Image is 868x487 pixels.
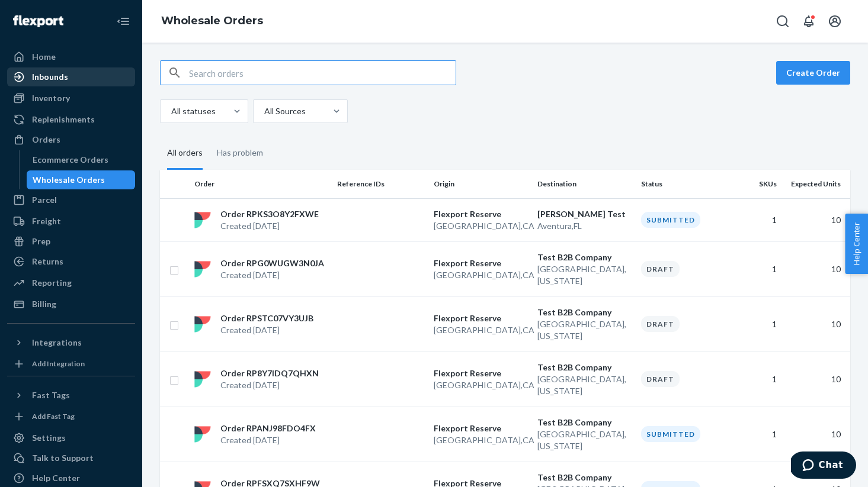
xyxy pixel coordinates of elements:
[32,411,75,421] div: Add Fast Tag
[733,296,781,351] td: 1
[781,198,851,241] td: 10
[434,367,528,379] p: Flexport Reserve
[641,371,680,387] div: Draft
[537,220,632,232] p: Aventura , FL
[434,269,528,281] p: [GEOGRAPHIC_DATA] , CA
[32,236,50,247] div: Prep
[220,324,313,336] p: Created [DATE]
[641,261,680,277] div: Draft
[167,137,203,170] div: All orders
[434,423,528,434] p: Flexport Reserve
[32,71,68,83] div: Inbounds
[220,423,316,434] p: Order RPANJ98FDO4FX
[7,252,135,271] a: Returns
[194,316,211,333] img: flexport logo
[7,232,135,251] a: Prep
[537,472,632,483] p: Test B2B Company
[32,92,70,104] div: Inventory
[27,150,136,169] a: Ecommerce Orders
[111,9,135,33] button: Close Navigation
[781,296,851,351] td: 10
[733,351,781,407] td: 1
[194,371,211,388] img: flexport logo
[771,9,795,33] button: Open Search Box
[7,333,135,352] button: Integrations
[263,105,264,117] input: All Sources
[537,307,632,318] p: Test B2B Company
[32,472,80,484] div: Help Center
[641,316,680,332] div: Draft
[194,261,211,278] img: flexport logo
[537,263,632,287] p: [GEOGRAPHIC_DATA] , [US_STATE]
[7,295,135,314] a: Billing
[220,367,319,379] p: Order RP8Y7IDQ7QHXN
[32,215,61,227] div: Freight
[7,449,135,467] button: Talk to Support
[32,337,82,349] div: Integrations
[220,208,319,220] p: Order RPKS3O8Y2FXWE
[7,409,135,424] a: Add Fast Tag
[161,14,263,27] a: Wholesale Orders
[220,220,319,232] p: Created [DATE]
[152,4,273,38] ol: breadcrumbs
[33,174,105,186] div: Wholesale Orders
[781,241,851,296] td: 10
[7,357,135,371] a: Add Integration
[220,257,324,269] p: Order RPG0WUGW3N0JA
[32,134,60,146] div: Orders
[733,407,781,462] td: 1
[32,452,94,464] div: Talk to Support
[733,170,781,198] th: SKUs
[733,198,781,241] td: 1
[781,407,851,462] td: 10
[7,110,135,129] a: Replenishments
[845,214,868,274] button: Help Center
[537,428,632,452] p: [GEOGRAPHIC_DATA] , [US_STATE]
[220,269,324,281] p: Created [DATE]
[434,220,528,232] p: [GEOGRAPHIC_DATA] , CA
[32,359,85,369] div: Add Integration
[189,61,456,85] input: Search orders
[7,67,135,86] a: Inbounds
[533,170,636,198] th: Destination
[641,426,700,442] div: Submitted
[636,170,733,198] th: Status
[537,318,632,342] p: [GEOGRAPHIC_DATA] , [US_STATE]
[32,51,56,63] div: Home
[776,61,850,85] button: Create Order
[27,170,136,189] a: Wholesale Orders
[32,298,56,310] div: Billing
[194,426,211,443] img: flexport logo
[537,251,632,263] p: Test B2B Company
[7,212,135,231] a: Freight
[32,194,57,206] div: Parcel
[537,373,632,397] p: [GEOGRAPHIC_DATA] , [US_STATE]
[170,105,171,117] input: All statuses
[537,362,632,373] p: Test B2B Company
[7,191,135,209] a: Parcel
[7,273,135,292] a: Reporting
[32,389,70,401] div: Fast Tags
[733,241,781,296] td: 1
[434,324,528,336] p: [GEOGRAPHIC_DATA] , CA
[797,9,821,33] button: Open notifications
[429,170,533,198] th: Origin
[7,89,135,108] a: Inventory
[332,170,429,198] th: Reference IDs
[434,208,528,220] p: Flexport Reserve
[791,451,856,481] iframe: Opens a widget where you can chat to one of our agents
[32,432,66,444] div: Settings
[220,312,313,324] p: Order RPSTC07VY3UJB
[32,114,95,125] div: Replenishments
[217,137,263,168] div: Has problem
[32,256,63,267] div: Returns
[33,154,108,166] div: Ecommerce Orders
[434,312,528,324] p: Flexport Reserve
[781,170,851,198] th: Expected Units
[194,212,211,228] img: flexport logo
[32,277,72,289] div: Reporting
[434,257,528,269] p: Flexport Reserve
[537,417,632,428] p: Test B2B Company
